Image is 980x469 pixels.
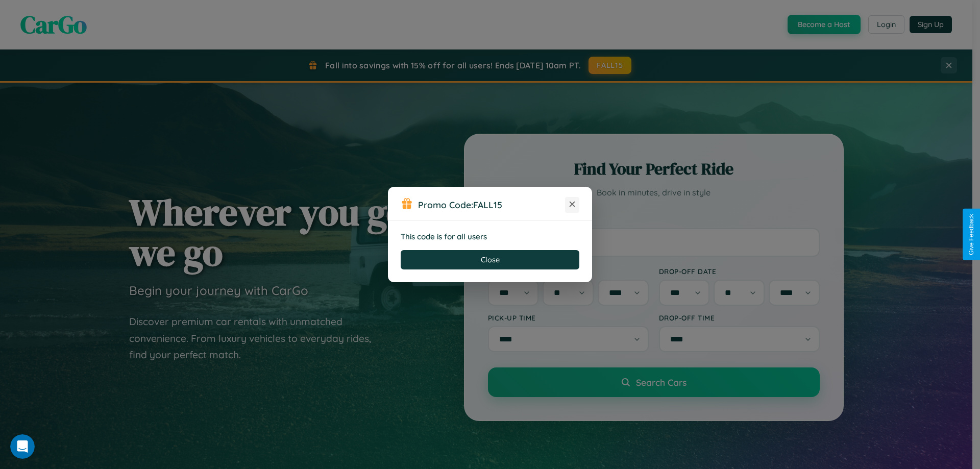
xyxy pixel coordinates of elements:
button: Close [401,250,579,269]
div: Give Feedback [968,214,975,255]
strong: This code is for all users [401,232,487,241]
h3: Promo Code: [418,199,565,210]
b: FALL15 [473,199,502,210]
iframe: Intercom live chat [10,434,35,459]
